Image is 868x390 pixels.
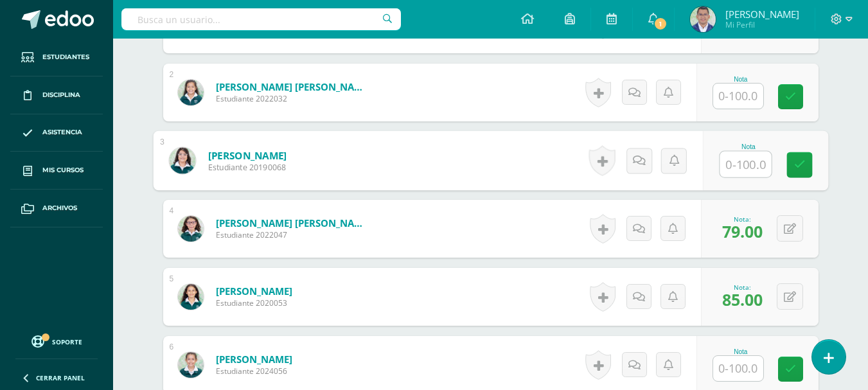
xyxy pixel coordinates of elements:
div: Nota: [722,215,763,224]
a: Disciplina [10,76,103,114]
span: Estudiante 2022032 [216,93,370,104]
div: Nota [713,348,769,355]
span: Disciplina [42,90,80,100]
span: Estudiante 20190068 [208,162,287,173]
input: Busca un usuario... [121,8,401,30]
img: 0ff62ea00de1e6c3dce2ba1c76bafaf1.png [690,6,716,32]
a: Asistencia [10,114,103,152]
a: Estudiantes [10,39,103,76]
img: 6e7fcbf51c1e849b1984292aa089e4b5.png [178,284,204,310]
div: Nota [713,76,769,83]
span: Estudiantes [42,52,89,62]
span: Estudiante 2022047 [216,229,370,240]
div: Nota [719,143,777,150]
span: Archivos [42,203,77,213]
a: Archivos [10,190,103,227]
span: Mi Perfil [725,19,799,30]
input: 0-100.0 [720,152,771,177]
img: c61796450416a66d23dee774d08031a7.png [169,147,195,173]
a: [PERSON_NAME] [PERSON_NAME] [216,80,370,93]
a: [PERSON_NAME] [216,353,292,366]
span: Estudiante 2020053 [216,297,292,308]
span: 85.00 [722,288,763,310]
a: Mis cursos [10,152,103,190]
span: Asistencia [42,127,82,137]
div: Nota: [722,283,763,292]
a: [PERSON_NAME] [PERSON_NAME] [216,217,370,229]
input: 0-100.0 [713,356,763,381]
span: Cerrar panel [36,373,85,382]
span: [PERSON_NAME] [725,8,799,21]
img: baa4e1fb2bfc12bf1860b1059199dc5f.png [178,216,204,242]
a: [PERSON_NAME] [216,285,292,297]
input: 0-100.0 [713,84,763,109]
span: Estudiante 2024056 [216,366,292,377]
a: Soporte [15,332,98,350]
img: d32bf5b278170151f9583867f578a70a.png [178,352,204,378]
span: 1 [653,17,668,31]
span: Mis cursos [42,165,84,175]
span: 79.00 [722,220,763,242]
img: ea71a4be97b09dce4ec919cef07eca2d.png [178,80,204,105]
a: [PERSON_NAME] [208,148,287,162]
span: Soporte [52,337,82,346]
